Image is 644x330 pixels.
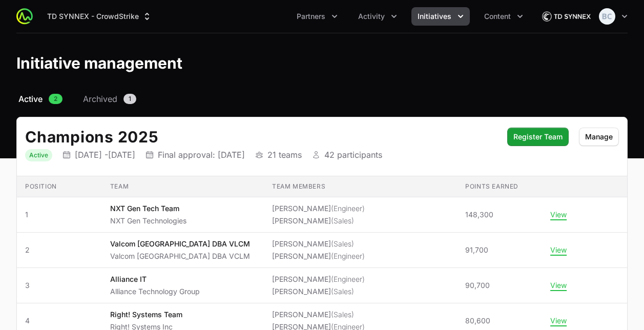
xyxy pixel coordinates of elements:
p: Final approval: [DATE] [158,150,245,160]
span: 90,700 [465,280,490,291]
p: NXT Gen Tech Team [110,203,186,214]
p: Right! Systems Team [110,310,182,320]
button: Partners [290,7,344,26]
img: ActivitySource [16,8,33,25]
span: Partners [297,11,325,22]
button: View [550,245,567,255]
span: 4 [25,316,94,326]
p: [DATE] - [DATE] [75,150,135,160]
span: 91,700 [465,245,488,255]
span: (Sales) [331,310,354,319]
span: Content [484,11,511,22]
span: 1 [25,210,94,220]
p: Valcom [GEOGRAPHIC_DATA] DBA VLCM [110,239,250,249]
span: 2 [49,94,63,104]
a: Archived1 [81,93,138,105]
button: Manage [579,128,619,146]
span: (Sales) [331,287,354,296]
p: NXT Gen Technologies [110,216,186,226]
button: Register Team [507,128,569,146]
span: 3 [25,280,94,291]
span: (Sales) [331,239,354,248]
h2: Champions 2025 [25,128,497,146]
div: Content menu [478,7,529,26]
span: 1 [123,94,136,104]
div: Supplier switch menu [41,7,158,26]
div: Main navigation [33,7,529,26]
th: Points earned [457,176,542,197]
span: Register Team [513,131,563,143]
span: Manage [585,131,613,143]
img: Bethany Crossley [599,8,615,25]
p: Alliance Technology Group [110,286,200,297]
p: Alliance IT [110,274,200,284]
span: 2 [25,245,94,255]
button: View [550,281,567,290]
div: Initiatives menu [411,7,470,26]
div: Activity menu [352,7,403,26]
li: [PERSON_NAME] [272,239,365,249]
span: (Engineer) [331,204,365,213]
li: [PERSON_NAME] [272,203,365,214]
li: [PERSON_NAME] [272,286,365,297]
h1: Initiative management [16,54,182,72]
li: [PERSON_NAME] [272,274,365,284]
span: 80,600 [465,316,490,326]
p: 42 participants [324,150,382,160]
th: Team [102,176,264,197]
th: Team members [264,176,457,197]
li: [PERSON_NAME] [272,251,365,261]
p: Valcom [GEOGRAPHIC_DATA] DBA VCLM [110,251,250,261]
button: Initiatives [411,7,470,26]
span: Initiatives [418,11,451,22]
div: Partners menu [290,7,344,26]
span: (Sales) [331,216,354,225]
span: 148,300 [465,210,493,220]
span: Activity [358,11,385,22]
button: Content [478,7,529,26]
img: TD SYNNEX [542,6,591,27]
button: Activity [352,7,403,26]
button: TD SYNNEX - CrowdStrike [41,7,158,26]
span: (Engineer) [331,252,365,260]
span: (Engineer) [331,275,365,283]
li: [PERSON_NAME] [272,216,365,226]
nav: Initiative activity log navigation [16,93,628,105]
p: 21 teams [267,150,302,160]
button: View [550,210,567,219]
span: Archived [83,93,117,105]
button: View [550,316,567,325]
li: [PERSON_NAME] [272,310,365,320]
a: Active2 [16,93,65,105]
span: Active [18,93,43,105]
th: Position [17,176,102,197]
